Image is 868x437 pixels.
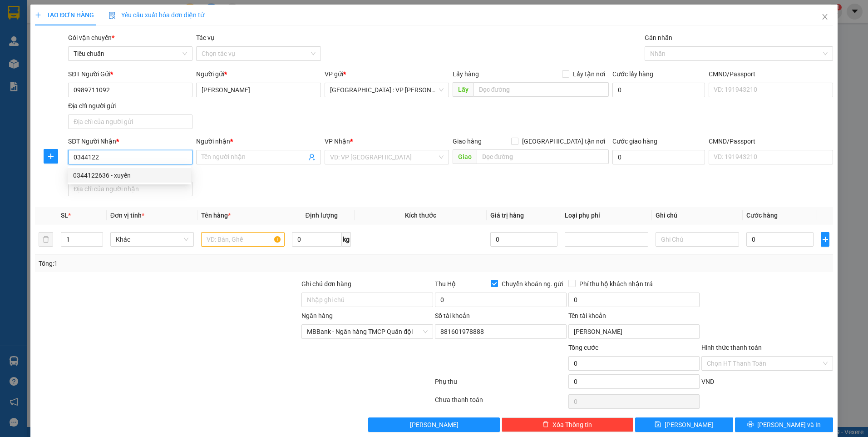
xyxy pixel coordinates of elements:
[568,344,598,351] span: Tổng cước
[201,212,231,219] span: Tên hàng
[44,153,58,160] span: plus
[542,421,549,428] span: delete
[812,5,838,30] button: Close
[410,420,459,430] span: [PERSON_NAME]
[746,212,778,219] span: Cước hàng
[330,83,444,97] span: Hà Nội : VP Hoàng Mai
[61,212,68,219] span: SL
[502,417,633,432] button: deleteXóa Thông tin
[4,20,69,35] span: [PHONE_NUMBER]
[25,20,48,27] strong: CSKH:
[435,312,470,319] label: Số tài khoản
[498,279,567,289] span: Chuyển khoản ng. gửi
[477,149,609,164] input: Dọc đường
[490,212,524,219] span: Giá trị hàng
[301,312,333,319] label: Ngân hàng
[68,34,114,41] span: Gói vận chuyển
[196,136,321,146] div: Người nhận
[709,69,833,79] div: CMND/Passport
[68,168,191,183] div: 0344122636 - xuyến
[747,421,754,428] span: printer
[4,49,141,61] span: Mã đơn: VPHM1408250001
[735,417,833,432] button: printer[PERSON_NAME] và In
[635,417,733,432] button: save[PERSON_NAME]
[308,154,316,161] span: user-add
[39,258,335,268] div: Tổng: 1
[35,12,41,18] span: plus
[108,12,116,19] img: icon
[576,279,656,289] span: Phí thu hộ khách nhận trả
[434,395,567,411] div: Chưa thanh toán
[74,47,187,60] span: Tiêu chuẩn
[435,324,567,339] input: Số tài khoản
[39,232,53,247] button: delete
[612,138,657,145] label: Cước giao hàng
[325,69,449,79] div: VP gửi
[201,232,285,247] input: VD: Bàn, Ghế
[44,149,58,164] button: plus
[453,149,477,164] span: Giao
[79,20,167,36] span: CÔNG TY TNHH CHUYỂN PHÁT NHANH BẢO AN
[665,420,713,430] span: [PERSON_NAME]
[612,70,653,78] label: Cước lấy hàng
[453,138,482,145] span: Giao hàng
[325,138,350,145] span: VP Nhận
[561,207,652,224] th: Loại phụ phí
[821,13,829,20] span: close
[4,63,57,70] span: 08:20:16 [DATE]
[821,232,829,247] button: plus
[453,82,473,97] span: Lấy
[453,70,479,78] span: Lấy hàng
[568,324,700,339] input: Tên tài khoản
[68,69,192,79] div: SĐT Người Gửi
[701,378,714,385] span: VND
[612,83,705,97] input: Cước lấy hàng
[652,207,743,224] th: Ghi chú
[655,421,661,428] span: save
[645,34,672,41] label: Gán nhãn
[306,212,338,219] span: Định lượng
[612,150,705,164] input: Cước giao hàng
[405,212,436,219] span: Kích thước
[68,114,192,129] input: Địa chỉ của người gửi
[518,136,609,146] span: [GEOGRAPHIC_DATA] tận nơi
[301,293,433,307] input: Ghi chú đơn hàng
[435,280,456,288] span: Thu Hộ
[116,233,188,246] span: Khác
[821,236,829,243] span: plus
[490,232,557,247] input: 0
[60,4,180,16] strong: PHIẾU DÁN LÊN HÀNG
[434,377,567,392] div: Phụ thu
[73,170,186,180] div: 0344122636 - xuyến
[68,182,192,196] input: Địa chỉ của người nhận
[568,312,606,319] label: Tên tài khoản
[757,420,821,430] span: [PERSON_NAME] và In
[196,34,214,41] label: Tác vụ
[196,69,321,79] div: Người gửi
[473,82,609,97] input: Dọc đường
[68,136,192,146] div: SĐT Người Nhận
[108,11,204,19] span: Yêu cầu xuất hóa đơn điện tử
[656,232,739,247] input: Ghi Chú
[110,212,144,219] span: Đơn vị tính
[552,420,592,430] span: Xóa Thông tin
[307,325,428,338] span: MBBank - Ngân hàng TMCP Quân đội
[368,417,500,432] button: [PERSON_NAME]
[68,101,192,111] div: Địa chỉ người gửi
[709,136,833,146] div: CMND/Passport
[301,280,351,288] label: Ghi chú đơn hàng
[35,11,94,19] span: TẠO ĐƠN HÀNG
[342,232,351,247] span: kg
[569,69,609,79] span: Lấy tận nơi
[701,344,762,351] label: Hình thức thanh toán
